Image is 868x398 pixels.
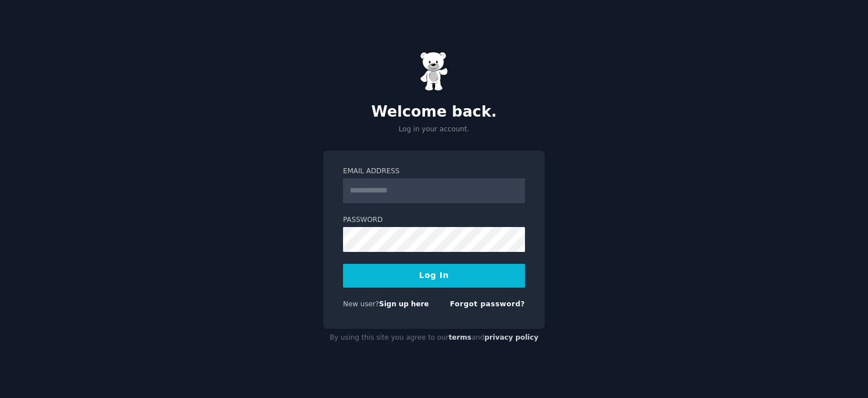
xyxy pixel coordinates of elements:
[379,300,429,308] a: Sign up here
[323,125,545,135] p: Log in your account.
[449,333,471,341] a: terms
[450,300,525,308] a: Forgot password?
[343,264,525,288] button: Log In
[343,300,379,308] span: New user?
[323,329,545,347] div: By using this site you agree to our and
[420,52,448,91] img: Gummy Bear
[484,333,539,341] a: privacy policy
[323,103,545,121] h2: Welcome back.
[343,166,525,177] label: Email Address
[343,215,525,225] label: Password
